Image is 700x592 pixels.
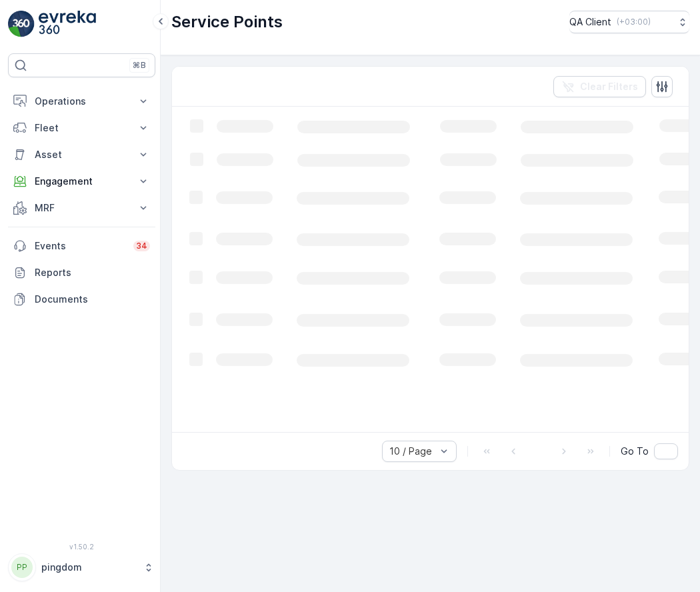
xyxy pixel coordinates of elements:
img: logo [8,11,35,37]
button: Operations [8,88,155,115]
button: Asset [8,141,155,168]
p: Reports [35,266,150,279]
a: Events34 [8,233,155,259]
p: QA Client [569,15,611,29]
button: QA Client(+03:00) [569,11,689,33]
button: Clear Filters [553,76,646,97]
button: Fleet [8,115,155,141]
img: logo_light-DOdMpM7g.png [39,11,96,37]
p: Asset [35,148,129,161]
p: ( +03:00 ) [617,17,651,27]
button: PPpingdom [8,553,155,581]
a: Documents [8,286,155,313]
div: PP [11,557,33,578]
p: Engagement [35,175,129,188]
button: MRF [8,195,155,221]
p: 34 [136,241,147,251]
span: Go To [621,445,649,458]
p: ⌘B [133,60,146,71]
span: v 1.50.2 [8,543,155,551]
p: MRF [35,201,129,215]
p: Clear Filters [580,80,638,93]
p: Documents [35,293,150,306]
a: Reports [8,259,155,286]
p: Operations [35,95,129,108]
p: Service Points [171,11,283,33]
p: Events [35,239,125,253]
button: Engagement [8,168,155,195]
p: Fleet [35,121,129,135]
p: pingdom [41,561,137,574]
